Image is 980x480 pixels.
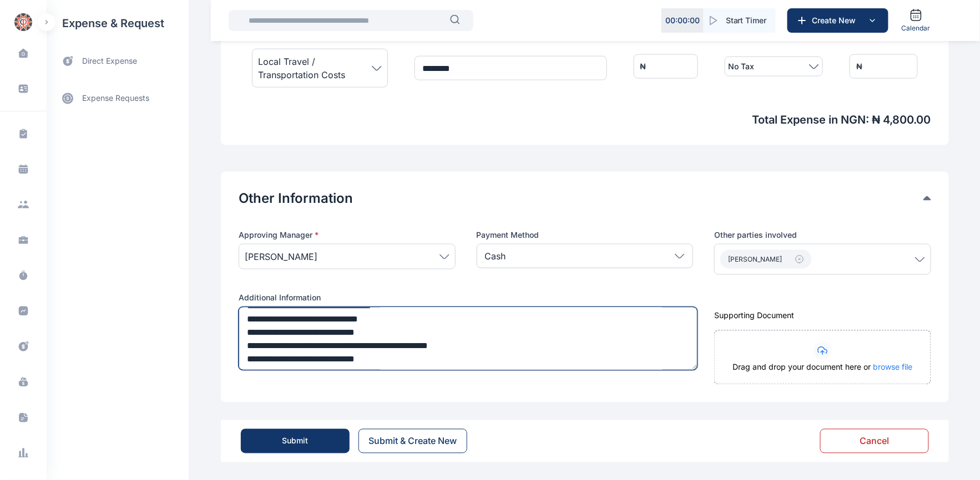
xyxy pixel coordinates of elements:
span: No Tax [729,60,755,73]
div: Other Information [239,190,931,207]
span: Local Travel / Transportation Costs [258,55,372,81]
span: [PERSON_NAME] [245,250,317,263]
div: Submit [282,436,309,447]
span: [PERSON_NAME] [728,255,782,264]
span: Other parties involved [714,229,797,241]
button: Start Timer [704,8,776,33]
div: expense requests [47,76,189,111]
span: Create New [808,15,866,26]
button: Cancel [820,429,929,453]
span: Start Timer [726,15,767,26]
p: Cash [485,249,506,263]
button: Submit & Create New [358,429,467,453]
button: [PERSON_NAME] [720,250,812,269]
label: Payment Method [477,229,694,241]
span: browse file [873,362,913,372]
span: Total Expense in NGN : ₦ 4,800.00 [239,112,931,127]
p: 00 : 00 : 00 [665,15,700,26]
button: Create New [787,8,888,33]
div: ₦ [640,61,646,72]
div: Drag and drop your document here or [715,362,931,384]
a: expense requests [47,85,189,111]
button: Submit [241,429,350,453]
span: direct expense [82,55,137,67]
label: Additional Information [239,293,693,304]
span: Approving Manager [239,229,319,241]
button: Other Information [239,190,923,207]
span: Calendar [902,24,931,33]
a: Calendar [897,4,935,37]
div: ₦ [856,61,862,72]
div: Supporting Document [714,310,931,321]
a: direct expense [47,47,189,76]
